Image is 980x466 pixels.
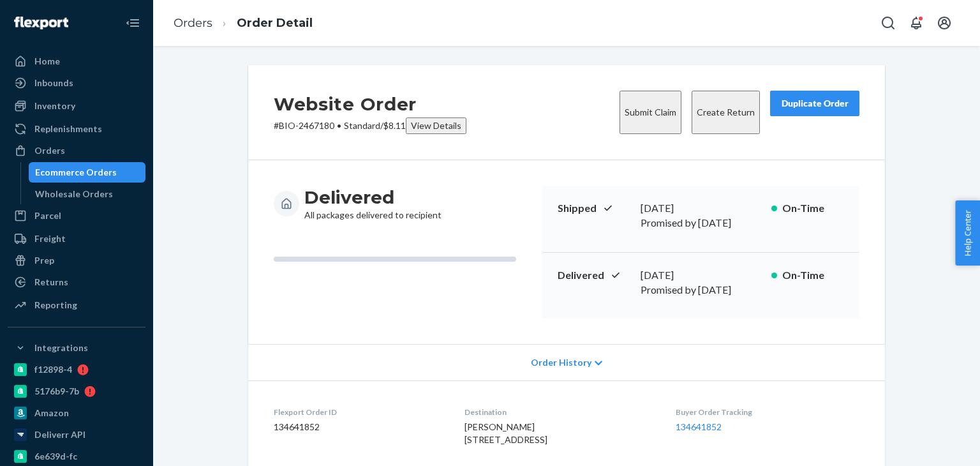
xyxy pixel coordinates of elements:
dt: Buyer Order Tracking [676,407,859,417]
p: On-Time [782,268,844,283]
div: All packages delivered to recipient [304,186,442,222]
a: Prep [8,250,145,271]
button: Help Center [955,200,980,266]
a: Wholesale Orders [29,184,146,204]
div: Replenishments [34,123,102,135]
div: Parcel [34,209,61,222]
p: # BIO-2467180 / $8.11 [274,117,466,134]
a: f12898-4 [8,359,145,380]
a: Inbounds [8,73,145,93]
a: Inventory [8,96,145,116]
a: Home [8,51,145,71]
button: Open account menu [932,10,957,36]
div: 5176b9-7b [34,385,79,398]
button: View Details [406,117,466,134]
a: 134641852 [676,421,722,432]
div: Deliverr API [34,428,85,441]
div: Duplicate Order [781,97,849,110]
div: f12898-4 [34,363,72,376]
a: Order Detail [237,16,313,30]
button: Integrations [8,338,145,358]
button: Open notifications [903,10,929,36]
p: Shipped [558,201,630,216]
a: Reporting [8,295,145,315]
a: Amazon [8,403,145,423]
div: Home [34,55,60,68]
dt: Flexport Order ID [274,407,444,417]
a: Parcel [8,206,145,226]
a: Returns [8,272,145,292]
button: Submit Claim [620,91,681,134]
button: Close Navigation [120,10,145,36]
div: Returns [34,276,68,289]
div: [DATE] [641,201,761,216]
a: Ecommerce Orders [29,162,146,183]
a: Orders [174,16,212,30]
div: Orders [34,144,65,157]
button: Duplicate Order [770,91,859,116]
a: Replenishments [8,119,145,139]
p: Promised by [DATE] [641,283,761,297]
button: Open Search Box [875,10,901,36]
ol: breadcrumbs [163,4,323,42]
span: Standard [344,120,380,131]
div: Inventory [34,100,75,112]
p: Promised by [DATE] [641,216,761,230]
div: Prep [34,254,54,267]
a: Orders [8,140,145,161]
h2: Website Order [274,91,466,117]
div: [DATE] [641,268,761,283]
a: Deliverr API [8,425,145,445]
div: Wholesale Orders [35,188,113,200]
span: [PERSON_NAME] [STREET_ADDRESS] [464,421,547,445]
h3: Delivered [304,186,442,209]
div: Reporting [34,299,77,312]
span: Order History [531,356,591,369]
dt: Destination [464,407,655,417]
div: Ecommerce Orders [35,166,117,179]
a: Freight [8,229,145,249]
div: Amazon [34,407,69,419]
button: Create Return [692,91,760,134]
div: Inbounds [34,77,73,89]
p: On-Time [782,201,844,216]
span: • [337,120,341,131]
dd: 134641852 [274,421,444,433]
div: View Details [411,119,461,132]
div: Freight [34,232,66,245]
img: Flexport logo [14,17,68,29]
p: Delivered [558,268,630,283]
a: 5176b9-7b [8,381,145,402]
div: 6e639d-fc [34,450,77,463]
div: Integrations [34,342,88,354]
